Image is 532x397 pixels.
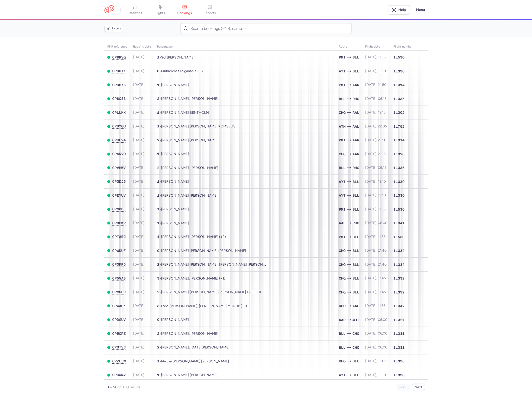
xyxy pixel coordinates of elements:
[133,179,144,184] span: [DATE]
[157,152,159,156] span: 1
[133,193,144,197] span: [DATE]
[339,358,346,364] span: RHO
[393,69,405,74] span: 1L330
[353,345,359,350] span: CHQ
[339,55,346,60] span: PMI
[133,83,144,87] span: [DATE]
[157,290,159,294] span: 2
[365,69,386,73] span: [DATE], 12.10
[353,303,359,309] span: AAL
[112,69,126,73] span: CPDQIX
[157,318,159,322] span: 0
[393,317,405,322] span: 1L327
[339,234,346,240] span: PMI
[353,220,359,226] span: RHO
[157,221,189,225] span: •
[353,96,359,102] span: RHO
[161,83,189,87] span: Zainab FARAH
[157,249,246,253] span: •
[353,276,359,281] span: BLL
[353,68,359,74] span: BLL
[157,69,203,73] span: •
[353,165,359,170] span: RHO
[112,97,126,101] span: CP8OS3
[157,179,189,184] span: •
[112,332,126,336] span: CP5OPZ
[112,152,126,156] button: CP4NVO
[203,11,216,15] span: reports
[393,152,405,157] span: 1L320
[393,207,405,212] span: 1L530
[353,289,359,295] span: BLL
[353,207,359,212] span: BLL
[112,124,126,128] button: CP97GU
[393,359,405,364] span: 1L336
[157,373,218,377] span: •
[112,373,126,377] span: CPUWM2
[365,83,386,87] span: [DATE], 21.50
[133,110,144,114] span: [DATE]
[157,55,159,59] span: 1
[112,97,126,101] button: CP8OS3
[112,345,126,349] button: CPSTVJ
[157,207,159,211] span: 1
[157,97,218,101] span: •
[112,235,126,239] span: CPT8EJ
[112,359,126,363] button: CPZL5W
[155,11,165,15] span: flights
[365,55,386,59] span: [DATE], 11.35
[353,372,359,378] span: BLL
[365,97,386,101] span: [DATE], 06.15
[161,332,218,336] span: Lisa Staehr ANDERSEN, Kim ANDERSEN
[157,138,218,142] span: •
[393,234,405,239] span: 1L530
[353,151,359,157] span: AAR
[393,248,405,253] span: 1L334
[398,8,406,12] span: Help
[365,235,386,239] span: [DATE], 11.35
[339,110,346,115] span: CHQ
[353,331,359,336] span: CHQ
[157,276,225,281] span: •
[339,124,346,129] span: ATH
[161,111,209,115] span: August Madsen BENTHOLM
[161,373,218,377] span: Trine Faurby HANSEN
[133,207,144,211] span: [DATE]
[339,262,346,267] span: CHQ
[107,385,118,389] strong: 1 – 50
[365,304,386,308] span: [DATE], 11.55
[365,179,386,184] span: [DATE], 12.10
[112,179,126,184] button: CPGDJ5
[161,138,218,142] span: Jesper Holm ANDERSEN, Frederik KRONBORG
[112,207,126,211] button: CPNDDF
[339,276,346,281] span: CHQ
[157,124,236,128] span: •
[133,235,144,239] span: [DATE]
[353,193,359,198] span: BLL
[365,221,387,225] span: [DATE], 06.00
[157,235,226,239] span: •
[154,43,336,51] th: Passengers
[393,345,405,350] span: 1L331
[161,359,229,363] span: Malthe Horsager NIELSEN
[157,166,159,170] span: 2
[161,290,262,294] span: Matias Halkjaer ANDERSEN, Simon Bach GLEERUP
[112,249,126,253] button: CPWKUF
[339,248,346,253] span: CHQ
[161,193,218,198] span: Shahab Ahmad Nimat MUKHTAR
[339,96,346,102] span: BLL
[336,43,362,51] th: Route
[157,359,229,363] span: •
[157,83,189,87] span: •
[157,111,159,114] span: 1
[365,318,387,322] span: [DATE], 06.00
[112,138,126,142] button: CPHEV4
[157,138,159,142] span: 2
[157,318,189,322] span: •
[147,4,172,15] a: flights
[339,82,346,88] span: PMI
[339,151,346,157] span: CHQ
[112,262,126,267] button: CP3FP5
[353,82,359,88] span: AAR
[133,166,144,170] span: [DATE]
